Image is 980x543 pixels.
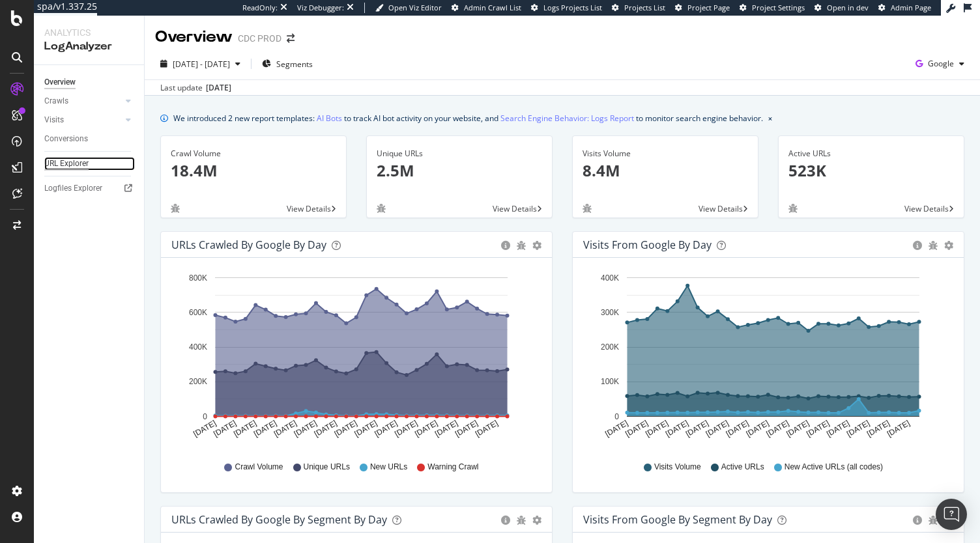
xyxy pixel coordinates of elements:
[44,39,134,54] div: LogAnalyzer
[765,419,791,439] text: [DATE]
[464,3,521,12] span: Admin Crawl List
[612,3,665,13] a: Projects List
[44,182,102,195] div: Logfiles Explorer
[454,419,480,439] text: [DATE]
[189,273,207,283] text: 800K
[531,3,602,13] a: Logs Projects List
[583,238,712,251] div: Visits from Google by day
[827,3,869,12] span: Open in dev
[160,111,964,125] div: info banner
[313,419,339,439] text: [DATE]
[624,3,665,12] span: Projects List
[501,241,510,250] div: circle-info
[189,378,207,387] text: 200K
[173,111,763,125] div: We introduced 2 new report templates: to track AI bot activity on your website, and to monitor se...
[936,499,967,530] div: Open Intercom Messenger
[44,76,135,89] a: Overview
[944,241,953,250] div: gear
[304,462,350,473] span: Unique URLs
[287,34,295,43] div: arrow-right-arrow-left
[44,26,134,39] div: Analytics
[699,203,743,214] span: View Details
[433,419,459,439] text: [DATE]
[155,26,233,48] div: Overview
[276,59,313,70] span: Segments
[904,203,949,214] span: View Details
[293,419,319,439] text: [DATE]
[644,419,670,439] text: [DATE]
[189,308,207,317] text: 600K
[44,132,88,146] div: Conversions
[377,148,542,160] div: Unique URLs
[805,419,831,439] text: [DATE]
[297,3,344,13] div: Viz Debugger:
[287,203,331,214] span: View Details
[601,378,619,387] text: 100K
[203,412,207,421] text: 0
[664,419,690,439] text: [DATE]
[740,3,805,13] a: Project Settings
[929,516,938,525] div: bug
[373,419,399,439] text: [DATE]
[517,516,526,525] div: bug
[171,148,336,160] div: Crawl Volume
[891,3,931,12] span: Admin Page
[377,160,542,182] p: 2.5M
[788,148,954,160] div: Active URLs
[785,462,883,473] span: New Active URLs (all codes)
[910,53,970,74] button: Google
[886,419,912,439] text: [DATE]
[44,182,135,195] a: Logfiles Explorer
[493,203,537,214] span: View Details
[235,462,283,473] span: Crawl Volume
[377,204,386,213] div: bug
[788,160,954,182] p: 523K
[173,59,230,70] span: [DATE] - [DATE]
[44,132,135,146] a: Conversions
[171,238,326,251] div: URLs Crawled by Google by day
[721,462,764,473] span: Active URLs
[44,157,135,171] a: URL Explorer
[501,516,510,525] div: circle-info
[517,241,526,250] div: bug
[44,94,122,108] a: Crawls
[878,3,931,13] a: Admin Page
[624,419,650,439] text: [DATE]
[171,160,336,182] p: 18.4M
[603,419,629,439] text: [DATE]
[752,3,805,12] span: Project Settings
[532,516,541,525] div: gear
[913,516,922,525] div: circle-info
[583,148,748,160] div: Visits Volume
[583,204,592,213] div: bug
[370,462,407,473] span: New URLs
[317,111,342,125] a: AI Bots
[675,3,730,13] a: Project Page
[601,273,619,283] text: 400K
[684,419,710,439] text: [DATE]
[388,3,442,12] span: Open Viz Editor
[171,513,387,526] div: URLs Crawled by Google By Segment By Day
[687,3,730,12] span: Project Page
[192,419,218,439] text: [DATE]
[583,268,949,449] svg: A chart.
[532,241,541,250] div: gear
[825,419,851,439] text: [DATE]
[725,419,751,439] text: [DATE]
[913,241,922,250] div: circle-info
[44,113,64,127] div: Visits
[155,53,246,74] button: [DATE] - [DATE]
[865,419,891,439] text: [DATE]
[788,204,798,213] div: bug
[353,419,379,439] text: [DATE]
[928,58,954,69] span: Google
[929,241,938,250] div: bug
[44,113,122,127] a: Visits
[427,462,478,473] span: Warning Crawl
[238,32,281,45] div: CDC PROD
[257,53,318,74] button: Segments
[189,342,207,352] text: 400K
[171,204,180,213] div: bug
[814,3,869,13] a: Open in dev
